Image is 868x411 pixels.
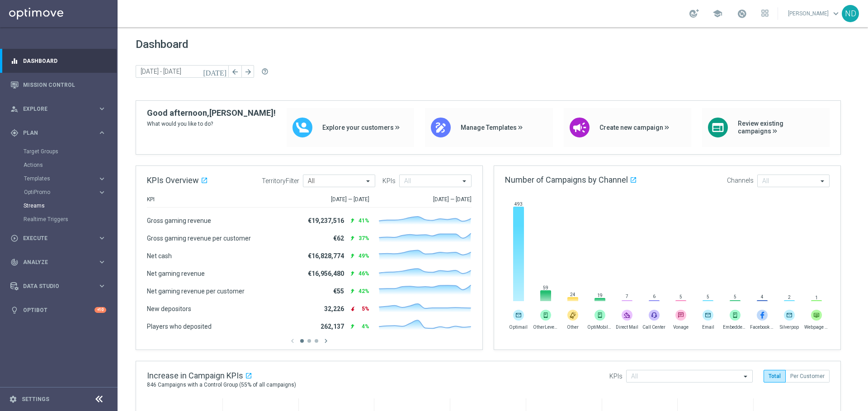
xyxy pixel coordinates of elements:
[23,106,98,112] span: Explore
[10,57,107,65] button: equalizer Dashboard
[23,236,98,241] span: Execute
[10,81,107,89] button: Mission Control
[24,148,94,155] a: Target Groups
[24,176,89,181] span: Templates
[10,307,107,314] button: lightbulb Optibot +10
[10,129,19,137] i: gps_fixed
[24,158,117,172] div: Actions
[98,234,106,242] i: keyboard_arrow_right
[10,258,98,266] div: Analyze
[24,175,107,182] button: Templates keyboard_arrow_right
[10,49,106,73] div: Dashboard
[10,105,98,113] div: Explore
[23,130,98,136] span: Plan
[10,258,19,266] i: track_changes
[10,282,98,290] div: Data Studio
[10,235,107,242] button: play_circle_outline Execute keyboard_arrow_right
[23,298,94,322] a: Optibot
[10,234,19,242] i: play_circle_outline
[24,202,94,209] a: Streams
[9,395,17,403] i: settings
[24,189,107,196] button: OptiPromo keyboard_arrow_right
[712,9,722,19] span: school
[23,283,98,289] span: Data Studio
[23,49,106,73] a: Dashboard
[24,161,94,169] a: Actions
[10,259,107,266] button: track_changes Analyze keyboard_arrow_right
[98,188,106,197] i: keyboard_arrow_right
[10,306,19,314] i: lightbulb
[24,199,117,213] div: Streams
[24,216,94,223] a: Realtime Triggers
[24,185,117,199] div: OptiPromo
[24,145,117,158] div: Target Groups
[24,189,98,195] div: OptiPromo
[831,9,841,19] span: keyboard_arrow_down
[98,258,106,266] i: keyboard_arrow_right
[24,176,98,181] div: Templates
[98,282,106,290] i: keyboard_arrow_right
[24,172,117,185] div: Templates
[787,7,842,20] a: [PERSON_NAME]keyboard_arrow_down
[24,189,89,195] span: OptiPromo
[10,57,19,65] i: equalizer
[10,73,106,97] div: Mission Control
[10,129,98,137] div: Plan
[10,283,107,290] button: Data Studio keyboard_arrow_right
[10,105,19,113] i: person_search
[842,5,859,22] div: ND
[22,397,49,402] a: Settings
[10,234,98,242] div: Execute
[23,73,106,97] a: Mission Control
[98,104,106,113] i: keyboard_arrow_right
[10,298,106,322] div: Optibot
[23,260,98,265] span: Analyze
[10,105,107,113] button: person_search Explore keyboard_arrow_right
[98,128,106,137] i: keyboard_arrow_right
[10,129,107,137] button: gps_fixed Plan keyboard_arrow_right
[98,175,106,183] i: keyboard_arrow_right
[94,307,106,313] div: +10
[24,213,117,226] div: Realtime Triggers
